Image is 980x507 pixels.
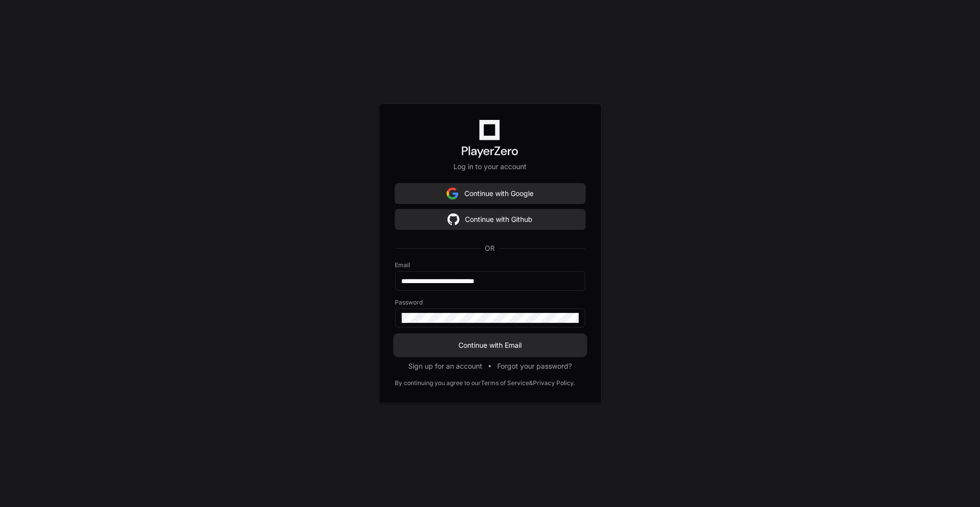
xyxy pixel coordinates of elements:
span: Continue with Email [395,340,585,350]
button: Continue with Github [395,209,585,229]
img: Sign in with google [446,184,458,203]
label: Email [395,261,585,269]
img: Sign in with google [447,209,459,229]
button: Continue with Google [395,184,585,203]
p: Log in to your account [395,162,585,172]
span: OR [481,243,499,253]
a: Privacy Policy. [534,379,575,387]
a: Terms of Service [481,379,530,387]
button: Continue with Email [395,335,585,355]
label: Password [395,299,585,306]
button: Forgot your password? [497,361,572,371]
div: By continuing you agree to our [395,379,481,387]
div: & [530,379,534,387]
button: Sign up for an account [408,361,482,371]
